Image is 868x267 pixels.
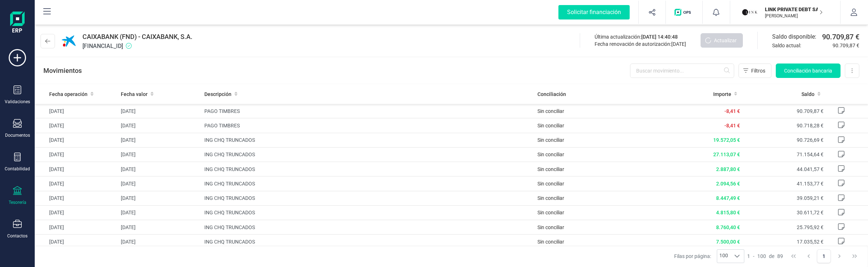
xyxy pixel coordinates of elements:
[537,181,564,187] span: Sin conciliar
[765,13,823,19] p: [PERSON_NAME]
[743,118,826,133] td: 90.718,28 €
[204,122,532,129] span: PAGO TIMBRES
[747,253,783,260] div: -
[49,91,88,98] span: Fecha operación
[537,137,564,143] span: Sin conciliar
[713,91,731,98] span: Importe
[35,205,118,220] td: [DATE]
[674,249,744,263] div: Filas por página:
[751,67,765,74] span: Filtros
[757,253,766,260] span: 100
[118,220,201,235] td: [DATE]
[743,104,826,118] td: 90.709,87 €
[713,152,740,157] span: 27.113,07 €
[204,194,532,202] span: ING CHQ TRUNCADOS
[822,32,859,42] span: 90.709,87 €
[35,147,118,162] td: [DATE]
[118,104,201,118] td: [DATE]
[537,210,564,215] span: Sin conciliar
[204,151,532,158] span: ING CHQ TRUNCADOS
[713,137,740,143] span: 19.572,05 €
[675,9,694,16] img: Logo de OPS
[716,239,740,245] span: 7.500,00 €
[10,12,25,35] img: Logo Finanedi
[558,5,630,19] div: Solicitar financiación
[118,205,201,220] td: [DATE]
[743,147,826,162] td: 71.154,64 €
[801,91,814,98] span: Saldo
[118,235,201,249] td: [DATE]
[776,64,841,78] button: Conciliación bancaria
[204,136,532,144] span: ING CHQ TRUNCADOS
[35,118,118,133] td: [DATE]
[670,1,698,24] button: Logo de OPS
[82,42,192,51] span: [FINANCIAL_ID]
[724,123,740,128] span: -8,41 €
[817,249,831,263] button: Page 1
[121,91,148,98] span: Fecha valor
[204,91,231,98] span: Descripción
[118,147,201,162] td: [DATE]
[118,118,201,133] td: [DATE]
[769,253,774,260] span: de
[537,152,564,157] span: Sin conciliar
[739,64,771,78] button: Filtros
[204,166,532,173] span: ING CHQ TRUNCADOS
[7,233,27,239] div: Contactos
[724,108,740,114] span: -8,41 €
[717,250,730,263] span: 100
[537,108,564,114] span: Sin conciliar
[537,239,564,245] span: Sin conciliar
[747,253,750,260] span: 1
[716,224,740,230] span: 8.760,40 €
[743,176,826,191] td: 41.153,77 €
[630,64,734,78] input: Buscar movimiento...
[204,224,532,231] span: ING CHQ TRUNCADOS
[35,191,118,205] td: [DATE]
[118,191,201,205] td: [DATE]
[641,34,678,40] span: [DATE] 14:40:48
[204,108,532,115] span: PAGO TIMBRES
[550,1,638,24] button: Solicitar financiación
[772,32,819,41] span: Saldo disponible:
[833,249,846,263] button: Next Page
[118,176,201,191] td: [DATE]
[716,181,740,187] span: 2.094,56 €
[204,180,532,187] span: ING CHQ TRUNCADOS
[777,253,783,260] span: 89
[848,249,861,263] button: Last Page
[35,104,118,118] td: [DATE]
[743,162,826,176] td: 44.041,57 €
[739,1,831,24] button: LILINK PRIVATE DEBT SA[PERSON_NAME]
[118,162,201,176] td: [DATE]
[716,195,740,201] span: 8.447,49 €
[716,210,740,215] span: 4.815,80 €
[671,41,686,47] span: [DATE]
[743,133,826,147] td: 90.726,69 €
[595,40,686,48] div: Fecha renovación de autorización:
[537,123,564,128] span: Sin conciliar
[35,220,118,235] td: [DATE]
[716,166,740,172] span: 2.887,80 €
[204,209,532,216] span: ING CHQ TRUNCADOS
[784,67,832,74] span: Conciliación bancaria
[743,205,826,220] td: 30.611,72 €
[537,224,564,230] span: Sin conciliar
[802,249,816,263] button: Previous Page
[595,33,686,40] div: Última actualización:
[787,249,800,263] button: First Page
[118,133,201,147] td: [DATE]
[35,133,118,147] td: [DATE]
[5,132,30,138] div: Documentos
[9,200,26,205] div: Tesorería
[743,191,826,205] td: 39.059,21 €
[743,235,826,249] td: 17.035,52 €
[772,42,830,49] span: Saldo actual:
[82,32,192,42] span: CAIXABANK (FND) - CAIXABANK, S.A.
[833,42,859,49] span: 90.709,87 €
[701,33,743,48] button: Actualizar
[743,220,826,235] td: 25.795,92 €
[537,166,564,172] span: Sin conciliar
[35,176,118,191] td: [DATE]
[537,195,564,201] span: Sin conciliar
